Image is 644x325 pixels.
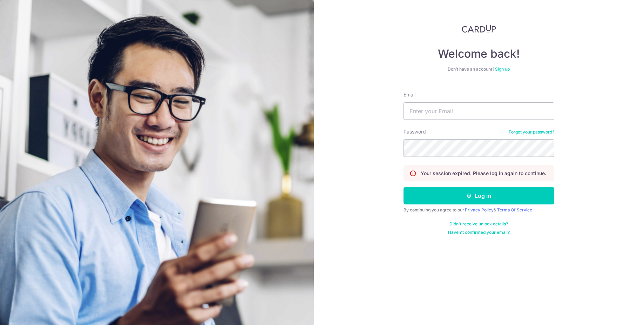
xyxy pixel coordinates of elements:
[404,91,415,98] label: Email
[509,129,554,135] a: Forgot your password?
[448,230,510,235] a: Haven't confirmed your email?
[495,66,510,72] a: Sign up
[404,102,554,120] input: Enter your Email
[404,207,554,213] div: By continuing you agree to our &
[449,221,508,227] a: Didn't receive unlock details?
[465,207,494,212] a: Privacy Policy
[404,187,554,204] button: Log in
[404,128,426,135] label: Password
[497,207,532,212] a: Terms Of Service
[462,24,496,33] img: CardUp Logo
[404,47,554,61] h4: Welcome back!
[421,170,546,177] p: Your session expired. Please log in again to continue.
[404,66,554,72] div: Don’t have an account?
